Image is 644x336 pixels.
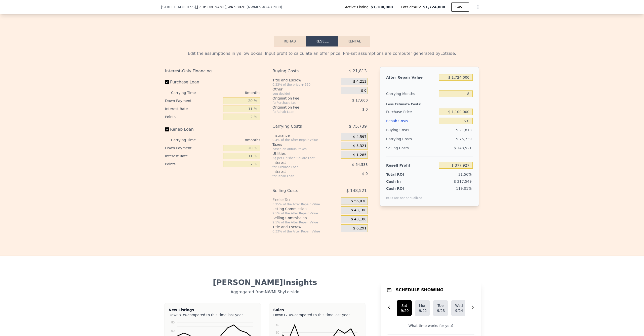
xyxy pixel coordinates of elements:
[346,186,367,195] span: $ 148,521
[272,96,329,101] div: Origination Fee
[272,229,339,233] div: 0.33% of the After Repair Value
[361,88,367,93] span: $ 0
[456,128,472,132] span: $ 21,813
[353,79,366,84] span: $ 4,213
[272,169,329,174] div: Interest
[386,125,437,134] div: Buying Costs
[274,36,306,46] button: Rehab
[272,122,329,131] div: Carrying Costs
[386,191,422,200] div: ROIs are not annualized
[419,303,426,308] div: Mon
[272,110,329,114] div: for Rehab Loan
[386,107,437,116] div: Purchase Price
[272,156,339,160] div: 3¢ per Finished Square Foot
[371,5,393,10] span: $1,100,000
[272,133,339,138] div: Insurance
[386,73,437,82] div: After Repair Value
[272,101,329,105] div: for Purchase Loan
[272,215,339,220] div: Selling Commission
[401,308,408,313] div: 9/20
[171,89,204,97] div: Carrying Time
[283,313,294,317] span: 17.0%
[349,122,367,131] span: $ 75,739
[171,329,175,333] text: 60
[437,303,444,308] div: Tue
[165,67,260,76] div: Interest-Only Financing
[272,197,339,202] div: Excise Tax
[456,137,472,141] span: $ 75,739
[272,105,329,110] div: Origination Fee
[396,287,443,293] h1: SCHEDULE SHOWING
[386,172,418,177] div: Total ROI
[352,163,368,167] span: $ 64,533
[248,5,261,9] span: NWMLS
[165,80,169,84] input: Purchase Loan
[473,2,483,12] button: Show Options
[352,98,368,102] span: $ 17,600
[165,287,365,295] div: Aggregated from NWMLS by Lotside
[272,151,339,156] div: Utilities
[351,217,367,222] span: $ 43,100
[433,300,448,316] button: Tue9/23
[351,199,367,204] span: $ 56,030
[419,308,426,313] div: 9/22
[458,172,472,176] span: 31.56%
[272,67,329,76] div: Buying Costs
[386,134,418,143] div: Carrying Costs
[415,300,430,316] button: Mon9/22
[349,67,367,76] span: $ 21,813
[338,36,370,46] button: Rental
[169,312,257,315] div: Down compared to this time last year
[272,138,339,142] div: 0.4% of the After Repair Value
[226,5,246,9] span: , WA 98020
[454,179,472,183] span: $ 317,549
[169,307,257,312] div: New Listings
[272,87,339,92] div: Other
[179,313,188,317] span: 8.3%
[273,312,361,315] div: Down compared to this time last year
[262,5,281,9] span: # 2431500
[353,153,366,157] span: $ 1,285
[423,5,445,9] span: $1,724,000
[455,308,462,313] div: 9/24
[276,331,279,334] text: 50
[345,5,371,10] span: Active Listing
[272,220,339,224] div: 2.5% of the After Repair Value
[397,300,412,316] button: Sat9/20
[351,208,367,213] span: $ 43,100
[386,186,422,191] div: Cash ROI
[171,321,175,324] text: 80
[165,127,169,131] input: Rehab Loan
[165,152,221,160] div: Interest Rate
[247,5,282,10] div: ( )
[272,83,339,87] div: 0.33% of the price + 550
[353,226,366,231] span: $ 6,291
[276,323,279,327] text: 60
[272,165,329,169] div: for Purchase Loan
[272,92,339,96] div: you decide!
[165,144,221,152] div: Down Payment
[272,206,339,211] div: Listing Commission
[387,323,475,328] p: What time works for you?
[386,116,437,125] div: Rehab Costs
[272,142,339,147] div: Taxes
[165,97,221,105] div: Down Payment
[401,5,423,10] span: Lotside ARV
[386,98,473,107] div: Less Estimate Costs:
[362,172,368,176] span: $ 0
[165,278,365,287] div: [PERSON_NAME] Insights
[353,144,366,148] span: $ 5,321
[161,5,196,10] span: [STREET_ADDRESS]
[437,308,444,313] div: 9/23
[272,224,339,229] div: Title and Escrow
[386,143,437,153] div: Selling Costs
[196,5,246,10] span: , [PERSON_NAME]
[386,161,437,170] div: Resell Profit
[306,36,338,46] button: Resell
[456,186,472,190] span: 119.01%
[272,160,329,165] div: Interest
[206,136,260,144] div: 8 months
[401,303,408,308] div: Sat
[451,300,466,316] button: Wed9/24
[353,135,366,139] span: $ 4,597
